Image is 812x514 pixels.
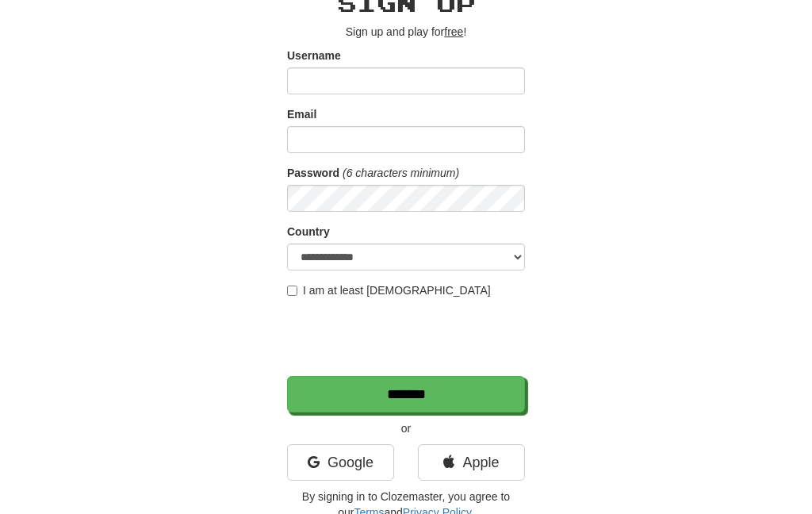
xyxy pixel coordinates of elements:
a: Google [287,444,394,481]
label: Email [287,106,316,122]
label: Username [287,48,341,63]
em: (6 characters minimum) [343,167,459,179]
label: I am at least [DEMOGRAPHIC_DATA] [287,282,491,298]
u: free [444,25,463,38]
label: Password [287,165,339,181]
p: Sign up and play for ! [287,24,525,40]
p: or [287,420,525,436]
label: Country [287,224,330,240]
input: I am at least [DEMOGRAPHIC_DATA] [287,286,297,296]
iframe: reCAPTCHA [287,306,528,368]
a: Apple [418,444,525,481]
